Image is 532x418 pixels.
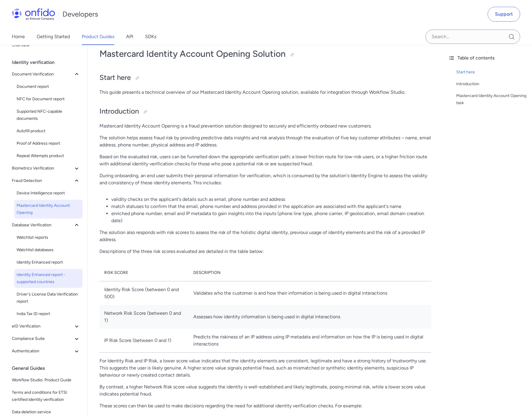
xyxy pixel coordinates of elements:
td: Validates who the customer is and how their information is being used in digital interactions [189,281,431,305]
a: Terms and conditions for ETSI certified identity verification [9,387,83,406]
a: Introduction [456,80,527,88]
button: eID Verification [9,320,83,332]
span: Authentication [12,348,73,355]
a: Autofill product [14,125,83,137]
button: Database Verification [9,219,83,231]
p: Mastercard Identity Account Opening is a fraud prevention solution designed to securely and effic... [99,122,431,130]
span: Database Verification [12,222,73,229]
a: Repeat Attempts product [14,150,83,162]
a: Watchlist reports [14,232,83,243]
p: For Identity Risk and IP Risk, a lower score value indicates that the identity elements are consi... [99,357,431,379]
span: Workflow Studio: Product Guide [12,377,80,384]
div: Table of contents [448,54,527,62]
span: Mastercard Identity Account Opening [17,202,80,216]
a: Getting Started [37,28,70,45]
li: enriched phone number, email and IP metadata to gain insights into the inputs (phone line type, p... [111,210,431,224]
button: Biometrics Verification [9,162,83,174]
span: Driver's License Data Verification report [17,291,80,305]
th: Risk score [99,264,189,281]
h2: Start here [99,73,431,83]
a: Overview [9,39,83,51]
span: Document report [17,83,80,90]
a: Product Guides [82,28,114,45]
a: Proof of Address report [14,138,83,149]
button: Document Verification [9,68,83,80]
p: By contrast, a higher Network Risk score value suggests the identity is well-established and like... [99,383,431,398]
span: Watchlist databases [17,246,80,254]
a: Mastercard Identity Account Opening [14,200,83,219]
button: Authentication [9,345,83,357]
span: Compliance Suite [12,335,73,342]
a: Data deletion service [9,406,83,418]
p: These scores can then be used to make decisions regarding the need for additional identity verifi... [99,402,431,409]
li: validity checks on the applicant's details such as email, phone number and address [111,196,431,203]
span: Repeat Attempts product [17,152,80,159]
span: Terms and conditions for ETSI certified identity verification [12,389,80,403]
a: API [126,28,133,45]
a: Device Intelligence report [14,187,83,199]
h1: Mastercard Identity Account Opening Solution [99,48,431,60]
button: Fraud Detection [9,175,83,187]
p: The solution helps assess fraud risk by providing predictive data insights and risk analysis thro... [99,134,431,149]
a: Identity Enhanced report - supported countries [14,269,83,288]
a: Identity Enhanced report [14,256,83,268]
span: NFC for Document report [17,96,80,103]
span: Proof of Address report [17,140,80,147]
h1: Developers [62,9,98,19]
a: Mastercard Identity Account Opening task [456,92,527,106]
img: Onfido Logo [12,8,55,20]
p: The solution also responds with risk scores to assess the risk of the holistic digital identity, ... [99,229,431,243]
a: NFC for Document report [14,93,83,105]
span: Data deletion service [12,409,80,416]
div: Identity verification [12,57,85,68]
span: Fraud Detection [12,177,73,184]
span: Watchlist reports [17,234,80,241]
td: Predicts the riskiness of an IP address using IP metadata and information on how the IP is being ... [189,329,431,353]
span: Biometrics Verification [12,165,73,172]
span: Supported NFC-capable documents [17,108,80,122]
td: Assesses how identity information is being used in digital interactions [189,305,431,329]
a: Home [12,28,25,45]
a: India Tax ID report [14,308,83,320]
span: Identity Enhanced report [17,259,80,266]
h2: Introduction [99,106,431,117]
span: India Tax ID report [17,310,80,317]
th: Description [189,264,431,281]
p: Descriptions of the three risk scores evaluated are detailed in the table below: [99,248,431,255]
p: This guide presents a technical overview of our Mastercard Identity Account Opening solution, ava... [99,89,431,96]
span: Overview [12,42,80,49]
a: Driver's License Data Verification report [14,288,83,307]
span: Device Intelligence report [17,190,80,197]
span: Identity Enhanced report - supported countries [17,271,80,285]
input: Onfido search input field [425,30,520,44]
div: General Guides [12,362,85,374]
a: Workflow Studio: Product Guide [9,374,83,386]
button: Compliance Suite [9,333,83,345]
a: Start here [456,69,527,76]
a: Support [488,7,520,22]
p: During onboarding, an end user submits their personal information for verification, which is cons... [99,172,431,186]
td: Identity Risk Score (between 0 and 500) [99,281,189,305]
a: Document report [14,81,83,93]
span: eID Verification [12,323,73,330]
td: IP Risk Score (between 0 and 1) [99,329,189,353]
a: SDKs [145,28,156,45]
span: Autofill product [17,128,80,135]
p: Based on the evaluated risk, users can be funnelled down the appropriate verification path; a low... [99,153,431,167]
span: Document Verification [12,71,73,78]
li: match statuses to confirm that the email, phone number and address provided in the application ar... [111,203,431,210]
a: Watchlist databases [14,244,83,256]
td: Network Risk Score (between 0 and 1) [99,305,189,329]
a: Supported NFC-capable documents [14,106,83,125]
